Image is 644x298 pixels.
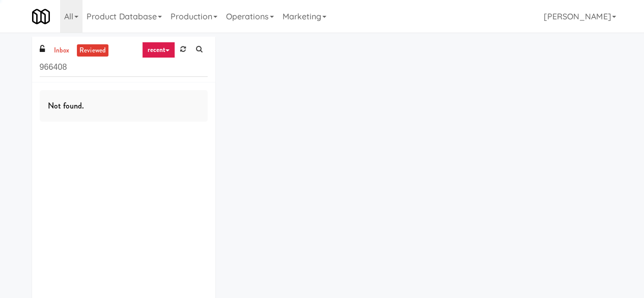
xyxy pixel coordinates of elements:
a: recent [142,42,176,58]
a: reviewed [77,44,108,57]
span: Not found. [48,100,85,112]
a: inbox [51,44,72,57]
input: Search vision orders [40,58,208,77]
img: Micromart [32,8,50,25]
